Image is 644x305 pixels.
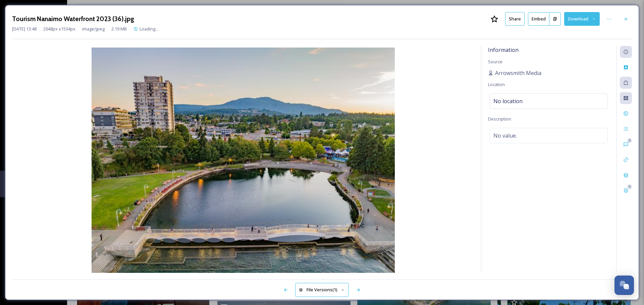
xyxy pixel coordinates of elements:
[493,132,517,140] span: No value.
[12,48,474,274] img: 5b7e9f97-e44f-40f5-baec-e5c9858d0ab0.jpg
[627,184,632,189] div: 0
[614,276,634,295] button: Open Chat
[495,69,541,77] span: Arrowsmith Media
[528,12,549,26] button: Embed
[488,81,505,87] span: Location
[12,26,37,32] span: [DATE] 13:48
[111,26,127,32] span: 2.19 MB
[505,12,525,26] button: Share
[12,14,134,24] h3: Tourism Nanaimo Waterfront 2023 (36).jpg
[295,283,349,297] button: File Versions(1)
[140,26,158,32] span: Loading...
[564,12,600,26] button: Download
[43,26,75,32] span: 2048 px x 1534 px
[488,59,502,65] span: Source
[488,46,519,54] span: Information
[82,26,105,32] span: image/jpeg
[627,138,632,143] div: 0
[488,116,511,122] span: Description
[493,97,523,105] span: No location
